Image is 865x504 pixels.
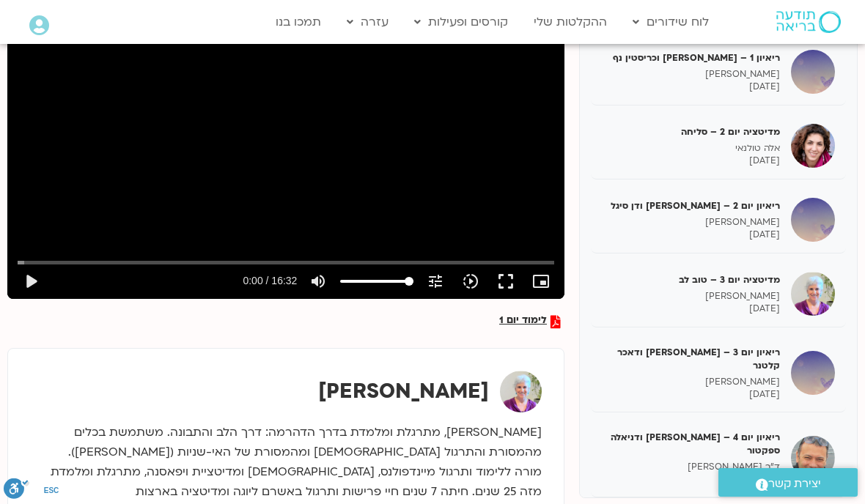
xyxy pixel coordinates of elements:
[602,142,780,155] p: אלה טולנאי
[602,68,780,81] p: [PERSON_NAME]
[791,436,835,480] img: ריאיון יום 4 – אסף סטי אל-בר ודניאלה ספקטור
[602,290,780,303] p: [PERSON_NAME]
[768,474,821,494] span: יצירת קשר
[602,216,780,229] p: [PERSON_NAME]
[268,8,328,36] a: תמכו בנו
[602,388,780,401] p: [DATE]
[602,273,780,286] h5: מדיטציה יום 3 – טוב לב
[602,229,780,241] p: [DATE]
[407,8,515,36] a: קורסים ופעילות
[602,303,780,315] p: [DATE]
[499,315,561,328] a: לימוד יום 1
[602,51,780,64] h5: ריאיון 1 – [PERSON_NAME] וכריסטין נף
[791,198,835,242] img: ריאיון יום 2 – טארה בראך ודן סיגל
[625,8,716,36] a: לוח שידורים
[602,346,780,372] h5: ריאיון יום 3 – [PERSON_NAME] ודאכר קלטנר
[602,199,780,212] h5: ריאיון יום 2 – [PERSON_NAME] ודן סיגל
[499,315,547,328] span: לימוד יום 1
[602,431,780,457] h5: ריאיון יום 4 – [PERSON_NAME] ודניאלה ספקטור
[339,8,396,36] a: עזרה
[602,81,780,93] p: [DATE]
[318,377,489,405] strong: [PERSON_NAME]
[791,124,835,168] img: מדיטציה יום 2 – סליחה
[500,371,542,412] img: סנדיה בר קמה
[602,376,780,388] p: [PERSON_NAME]
[791,272,835,316] img: מדיטציה יום 3 – טוב לב
[526,8,614,36] a: ההקלטות שלי
[602,125,780,138] h5: מדיטציה יום 2 – סליחה
[602,461,780,473] p: ד"ר [PERSON_NAME]
[776,11,841,33] img: תודעה בריאה
[602,155,780,167] p: [DATE]
[602,473,780,486] p: [DATE]
[718,468,858,497] a: יצירת קשר
[791,351,835,395] img: ריאיון יום 3 – טארה בראך ודאכר קלטנר
[791,50,835,94] img: ריאיון 1 – טארה בראך וכריסטין נף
